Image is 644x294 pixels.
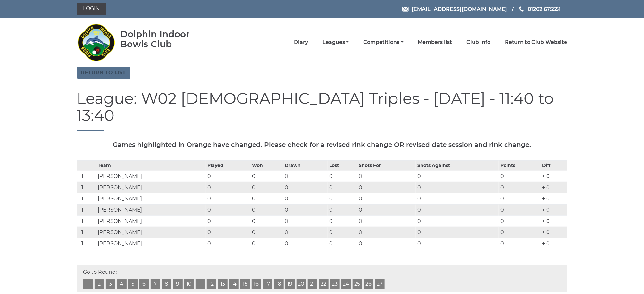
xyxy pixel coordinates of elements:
[96,182,206,193] td: [PERSON_NAME]
[283,215,328,227] td: 0
[499,215,540,227] td: 0
[412,6,507,12] span: [EMAIL_ADDRESS][DOMAIN_NAME]
[206,171,250,182] td: 0
[328,215,357,227] td: 0
[540,160,567,171] th: Diff
[416,227,499,238] td: 0
[128,279,138,289] a: 5
[308,279,317,289] a: 21
[540,238,567,249] td: + 0
[206,182,250,193] td: 0
[77,171,96,182] td: 1
[297,279,306,289] a: 20
[519,6,524,12] img: Phone us
[357,182,416,193] td: 0
[139,279,149,289] a: 6
[330,279,340,289] a: 23
[467,39,491,46] a: Club Info
[77,265,567,292] div: Go to Round:
[96,204,206,215] td: [PERSON_NAME]
[250,171,283,182] td: 0
[96,193,206,204] td: [PERSON_NAME]
[106,279,115,289] a: 3
[229,279,239,289] a: 14
[505,39,567,46] a: Return to Club Website
[274,279,284,289] a: 18
[364,279,373,289] a: 26
[357,160,416,171] th: Shots For
[151,279,160,289] a: 7
[206,160,250,171] th: Played
[240,279,250,289] a: 15
[402,5,507,13] a: Email [EMAIL_ADDRESS][DOMAIN_NAME]
[283,227,328,238] td: 0
[540,227,567,238] td: + 0
[357,227,416,238] td: 0
[416,204,499,215] td: 0
[77,182,96,193] td: 1
[120,29,210,49] div: Dolphin Indoor Bowls Club
[499,171,540,182] td: 0
[207,279,216,289] a: 12
[294,39,308,46] a: Diary
[328,182,357,193] td: 0
[83,279,93,289] a: 1
[499,238,540,249] td: 0
[416,238,499,249] td: 0
[283,171,328,182] td: 0
[283,193,328,204] td: 0
[250,204,283,215] td: 0
[250,182,283,193] td: 0
[518,5,561,13] a: Phone us 01202 675551
[357,193,416,204] td: 0
[328,193,357,204] td: 0
[357,204,416,215] td: 0
[328,227,357,238] td: 0
[363,39,403,46] a: Competitions
[540,215,567,227] td: + 0
[357,215,416,227] td: 0
[540,193,567,204] td: + 0
[499,182,540,193] td: 0
[117,279,127,289] a: 4
[77,141,567,148] h5: Games highlighted in Orange have changed. Please check for a revised rink change OR revised date ...
[283,160,328,171] th: Drawn
[375,279,385,289] a: 27
[283,182,328,193] td: 0
[328,160,357,171] th: Lost
[77,20,115,65] img: Dolphin Indoor Bowls Club
[77,67,130,79] a: Return to list
[319,279,329,289] a: 22
[499,204,540,215] td: 0
[328,171,357,182] td: 0
[77,215,96,227] td: 1
[285,279,295,289] a: 19
[322,39,349,46] a: Leagues
[206,238,250,249] td: 0
[250,193,283,204] td: 0
[328,238,357,249] td: 0
[499,160,540,171] th: Points
[206,204,250,215] td: 0
[196,279,205,289] a: 11
[402,7,409,12] img: Email
[96,171,206,182] td: [PERSON_NAME]
[416,171,499,182] td: 0
[252,279,261,289] a: 16
[283,238,328,249] td: 0
[418,39,452,46] a: Members list
[184,279,194,289] a: 10
[416,182,499,193] td: 0
[499,227,540,238] td: 0
[250,227,283,238] td: 0
[96,215,206,227] td: [PERSON_NAME]
[250,238,283,249] td: 0
[263,279,272,289] a: 17
[96,227,206,238] td: [PERSON_NAME]
[357,171,416,182] td: 0
[77,3,106,15] a: Login
[357,238,416,249] td: 0
[77,204,96,215] td: 1
[416,160,499,171] th: Shots Against
[206,193,250,204] td: 0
